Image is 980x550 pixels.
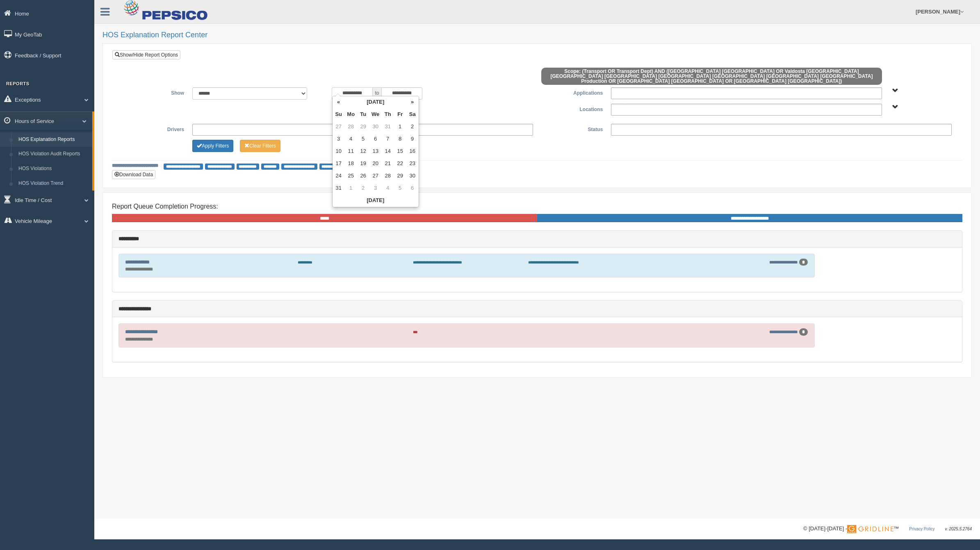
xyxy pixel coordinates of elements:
td: 28 [345,121,357,133]
td: 20 [369,158,382,170]
h2: HOS Explanation Report Center [103,31,972,39]
td: 30 [406,170,419,182]
td: 14 [382,145,394,158]
td: 1 [394,121,406,133]
span: Scope: (Transport OR Transport Dept) AND ([GEOGRAPHIC_DATA] [GEOGRAPHIC_DATA] OR Valdosta [GEOGRA... [541,68,882,85]
a: HOS Violations [15,161,92,176]
td: 30 [369,121,382,133]
td: 23 [406,158,419,170]
label: Applications [537,87,607,97]
label: Show [119,87,188,97]
a: HOS Violation Audit Reports [15,147,92,161]
td: 2 [406,121,419,133]
th: Fr [394,109,406,121]
label: Status [537,124,607,134]
td: 7 [382,133,394,145]
th: Su [333,109,345,121]
td: 24 [333,170,345,182]
button: Download Data [112,170,155,179]
td: 21 [382,158,394,170]
td: 1 [345,182,357,195]
td: 10 [333,145,345,158]
td: 3 [369,182,382,195]
button: Change Filter Options [240,140,280,152]
td: 26 [357,170,369,182]
td: 19 [357,158,369,170]
td: 22 [394,158,406,170]
th: [DATE] [345,96,406,109]
label: Locations [537,104,607,114]
td: 12 [357,145,369,158]
td: 4 [345,133,357,145]
h4: Report Queue Completion Progress: [112,203,962,210]
a: HOS Violation Trend [15,176,92,191]
td: 3 [333,133,345,145]
td: 9 [406,133,419,145]
label: Drivers [119,124,188,134]
td: 27 [369,170,382,182]
td: 28 [382,170,394,182]
td: 6 [369,133,382,145]
td: 2 [357,182,369,195]
td: 29 [357,121,369,133]
th: « [333,96,345,109]
td: 15 [394,145,406,158]
th: [DATE] [333,195,419,207]
td: 16 [406,145,419,158]
td: 25 [345,170,357,182]
td: 17 [333,158,345,170]
div: © [DATE]-[DATE] - ™ [803,525,972,533]
td: 27 [333,121,345,133]
img: Gridline [847,525,893,533]
td: 29 [394,170,406,182]
th: Mo [345,109,357,121]
td: 18 [345,158,357,170]
td: 31 [382,121,394,133]
td: 11 [345,145,357,158]
a: Show/Hide Report Options [112,50,180,59]
th: We [369,109,382,121]
span: v. 2025.5.2764 [945,527,972,531]
th: Sa [406,109,419,121]
td: 31 [333,182,345,195]
th: Th [382,109,394,121]
th: Tu [357,109,369,121]
td: 8 [394,133,406,145]
th: » [406,96,419,109]
td: 13 [369,145,382,158]
td: 4 [382,182,394,195]
td: 6 [406,182,419,195]
td: 5 [394,182,406,195]
a: HOS Explanation Reports [15,132,92,147]
button: Change Filter Options [192,140,233,152]
a: Privacy Policy [909,527,934,531]
span: to [373,87,381,100]
td: 5 [357,133,369,145]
